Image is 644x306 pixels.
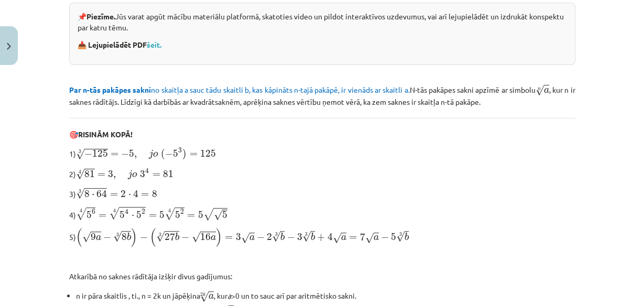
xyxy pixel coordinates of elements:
span: b [405,233,409,241]
span: no skaitļa a sauc tādu skaitli b, kas kāpināts n-tajā pakāpē, ir vienāds ar skaitli a. [69,85,410,94]
span: √ [156,231,165,242]
span: 3 [236,233,241,241]
li: n ir pāra skaitlis , ti., n = 2k un jāpēķina , kur >0 un to sauc arī par aritmētisko sakni. [76,288,575,302]
span: 3 [108,170,113,178]
span: 5 [222,211,227,218]
span: j [149,149,153,159]
span: 3 [297,233,302,241]
span: 125 [200,150,216,157]
span: 5 [391,233,396,241]
span: √ [200,291,209,302]
span: ) [131,228,137,247]
span: = [149,214,157,218]
span: √ [109,207,119,220]
span: √ [536,85,544,96]
span: = [97,173,105,177]
span: − [165,150,173,158]
span: − [381,234,389,241]
span: √ [241,233,249,244]
span: √ [302,231,311,242]
span: − [287,234,295,241]
span: o [153,152,158,157]
span: − [181,234,189,241]
span: 8 [122,233,127,241]
span: b [280,233,285,241]
span: √ [396,231,405,242]
span: j [128,170,132,179]
span: √ [113,231,122,242]
span: ⋅ [92,194,94,197]
span: = [187,214,195,218]
span: , [134,154,137,159]
span: 4 [328,233,333,241]
span: 2 [180,209,184,214]
span: = [225,236,233,240]
span: a [249,235,255,241]
span: 4 [133,190,138,198]
span: , [113,174,116,179]
span: o [132,172,137,178]
span: = [190,152,198,157]
img: icon-close-lesson-0947bae3869378f0d4975bcd49f059093ad1ed9edebbc8119c70593378902aed.svg [7,43,11,50]
span: 2 [121,190,126,198]
span: √ [365,233,374,244]
span: − [103,234,111,241]
span: ) [182,149,187,160]
span: ( [150,228,156,247]
span: a [544,88,549,93]
span: − [84,150,92,158]
p: 5) [69,227,575,247]
span: = [141,193,149,197]
span: 5 [175,211,180,218]
span: ( [76,228,82,247]
p: 2) [69,167,575,180]
span: a [209,294,214,299]
span: a [341,235,346,241]
p: 3) [69,187,575,200]
span: 8 [84,190,90,198]
span: √ [203,208,214,221]
span: 81 [84,170,95,178]
p: 🎯 [69,129,575,140]
span: √ [192,232,200,243]
span: − [121,150,129,158]
span: √ [333,233,341,244]
span: + [317,234,325,241]
span: a [374,235,379,241]
span: 64 [96,190,107,198]
span: 5 [119,211,125,218]
p: 📌 Jūs varat apgūt mācību materiālu platformā, skatoties video un pildot interaktīvos uzdevumus, v... [78,11,567,33]
span: 6 [92,209,95,214]
span: 4 [145,168,149,174]
span: b [127,233,131,241]
span: √ [214,210,222,221]
span: 4 [125,209,128,214]
span: 2 [267,233,272,241]
span: = [349,236,357,240]
span: b [175,233,179,241]
p: 1) [69,146,575,160]
span: 3 [178,148,182,153]
p: N-tās pakāpes sakni apzīmē ar simbolu , kur n ir saknes rādītājs. Līdzīgi kā darbībās ar kvadrāts... [69,82,575,107]
span: 8 [152,190,157,198]
span: 5 [159,211,165,218]
span: ⋅ [132,215,134,218]
p: 4) [69,206,575,221]
strong: Piezīme. [86,12,115,21]
span: ) [216,228,222,247]
span: 81 [163,170,173,178]
b: Par n-tās pakāpes sakni [69,85,151,94]
a: šeit. [147,40,161,49]
span: ( [161,149,165,160]
span: √ [76,207,86,220]
span: 125 [92,150,108,157]
span: 5 [129,150,134,157]
span: √ [272,231,280,242]
i: a [227,291,231,300]
span: 9 [91,233,96,241]
span: ⋅ [128,194,130,197]
b: RISINĀM KOPĀ! [78,129,133,139]
span: 5 [173,150,178,157]
span: √ [76,188,84,199]
span: 16 [200,233,211,241]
